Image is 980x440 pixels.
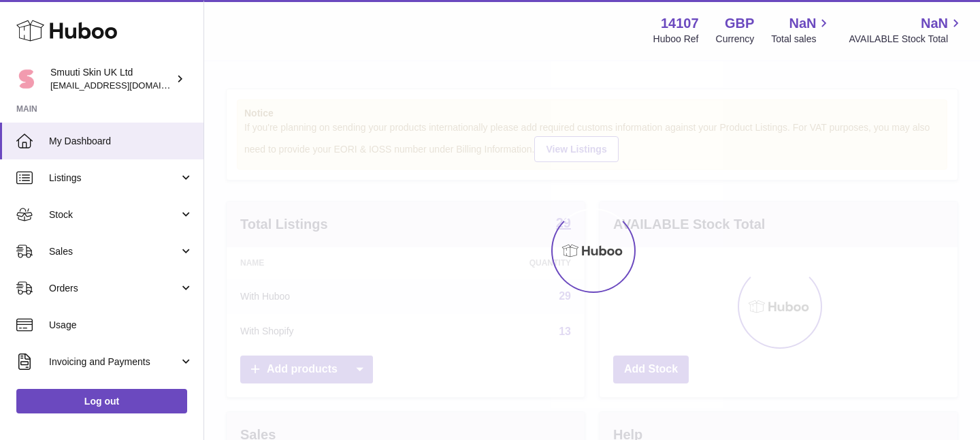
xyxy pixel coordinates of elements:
img: tomi@beautyko.fi [16,69,37,89]
span: Sales [49,245,179,258]
span: Stock [49,208,179,221]
span: AVAILABLE Stock Total [849,33,964,46]
span: NaN [789,14,816,33]
span: Usage [49,319,193,332]
div: Smuuti Skin UK Ltd [50,66,173,92]
span: Invoicing and Payments [49,356,179,368]
a: Log out [16,389,187,413]
span: Total sales [771,33,832,46]
span: Listings [49,172,179,185]
div: Currency [716,33,755,46]
span: Orders [49,282,179,295]
span: [EMAIL_ADDRESS][DOMAIN_NAME] [50,80,200,91]
span: My Dashboard [49,135,193,148]
a: NaN Total sales [771,14,832,46]
strong: 14107 [661,14,699,33]
span: NaN [921,14,948,33]
strong: GBP [725,14,754,33]
div: Huboo Ref [653,33,699,46]
a: NaN AVAILABLE Stock Total [849,14,964,46]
